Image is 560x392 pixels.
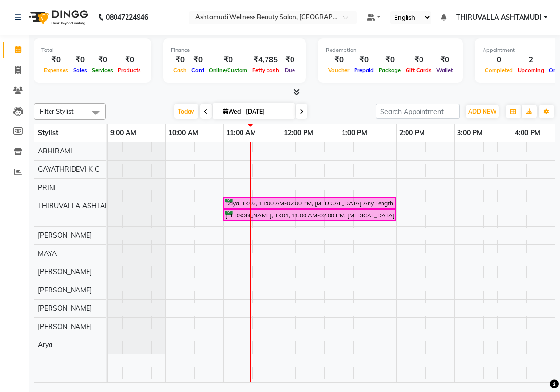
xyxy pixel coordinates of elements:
button: ADD NEW [466,105,499,118]
span: Filter Stylist [40,107,74,115]
div: Redemption [326,46,455,54]
a: 3:00 PM [455,126,485,140]
span: Expenses [41,67,71,74]
div: ₹0 [115,54,143,65]
div: ₹0 [281,54,298,65]
b: 08047224946 [106,4,148,31]
span: ABHIRAMI [38,147,72,155]
input: Search Appointment [376,104,460,119]
span: ADD NEW [468,108,496,115]
span: [PERSON_NAME] [38,231,92,240]
input: 2025-09-03 [243,104,291,119]
div: ₹0 [89,54,115,65]
span: [PERSON_NAME] [38,267,92,276]
div: ₹0 [434,54,455,65]
span: Completed [483,67,515,74]
span: Due [282,67,297,74]
span: Products [115,67,143,74]
span: Wallet [434,67,455,74]
span: Cash [171,67,189,74]
div: ₹0 [403,54,434,65]
div: [PERSON_NAME], TK01, 11:00 AM-02:00 PM, [MEDICAL_DATA] Any Length Offer [224,211,395,220]
span: Package [376,67,403,74]
div: ₹0 [326,54,352,65]
span: THIRUVALLA ASHTAMUDI [38,202,122,210]
span: PRINI [38,183,56,192]
span: Services [89,67,115,74]
span: Sales [71,67,89,74]
span: Wed [220,108,243,115]
a: 12:00 PM [281,126,316,140]
span: Prepaid [352,67,376,74]
div: ₹0 [206,54,250,65]
div: ₹4,785 [250,54,281,65]
div: ₹0 [189,54,206,65]
span: MAYA [38,249,57,258]
span: Upcoming [515,67,547,74]
div: Daya, TK02, 11:00 AM-02:00 PM, [MEDICAL_DATA] Any Length Offer [224,199,395,208]
div: Finance [171,46,298,54]
a: 2:00 PM [397,126,427,140]
div: 0 [483,54,515,65]
span: Card [189,67,206,74]
a: 1:00 PM [339,126,369,140]
span: Today [174,104,198,119]
span: THIRUVALLA ASHTAMUDI [456,13,542,23]
div: Total [41,46,143,54]
span: [PERSON_NAME] [38,322,92,331]
div: ₹0 [352,54,376,65]
div: ₹0 [376,54,403,65]
div: ₹0 [41,54,71,65]
span: [PERSON_NAME] [38,304,92,313]
span: Petty cash [250,67,281,74]
span: Online/Custom [206,67,250,74]
div: 2 [515,54,547,65]
div: ₹0 [171,54,189,65]
a: 4:00 PM [512,126,543,140]
img: logo [25,4,90,31]
a: 10:00 AM [166,126,201,140]
a: 11:00 AM [224,126,258,140]
div: ₹0 [71,54,89,65]
span: GAYATHRIDEVI K C [38,165,100,174]
span: Voucher [326,67,352,74]
span: Stylist [38,128,58,137]
span: [PERSON_NAME] [38,286,92,294]
span: Gift Cards [403,67,434,74]
span: Arya [38,341,52,349]
a: 9:00 AM [108,126,139,140]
